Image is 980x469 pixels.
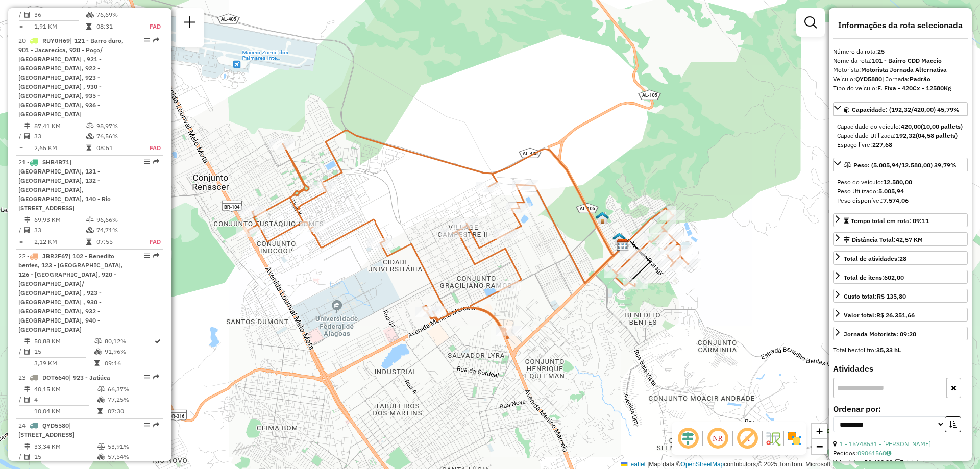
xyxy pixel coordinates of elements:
i: Tempo total em rota [86,23,91,30]
td: = [18,358,23,368]
div: Capacidade: (192,32/420,00) 45,79% [833,118,968,154]
a: 1 - 15748531 - [PERSON_NAME] [840,440,931,448]
span: 24 - [18,422,75,438]
a: Capacidade: (192,32/420,00) 45,79% [833,102,968,116]
td: 87,41 KM [34,121,86,131]
strong: 28 [899,255,906,262]
em: Rota exportada [153,253,159,259]
td: 07:55 [96,237,138,247]
td: 33 [34,225,86,235]
img: Exibir/Ocultar setores [786,430,802,447]
i: Distância Total [24,338,30,344]
strong: 602,00 [884,274,904,281]
span: 22 - [18,252,123,333]
em: Rota exportada [153,159,159,165]
td: 76,56% [96,131,138,141]
a: Zoom in [812,424,827,439]
td: 2,12 KM [34,237,86,247]
span: DOT6640 [42,374,69,381]
span: | 121 - Barro duro, 901 - Jacarecica, 920 - Poço/ [GEOGRAPHIC_DATA] , 921 - [GEOGRAPHIC_DATA], 92... [18,37,124,118]
span: | 923 - Jatiúca [69,374,110,381]
strong: Padrão [910,75,930,83]
td: FAD [138,21,161,32]
strong: F. Fixa - 420Cx - 12580Kg [877,84,951,92]
td: 15 [34,347,94,357]
i: Distância Total [24,123,30,129]
em: Opções [144,159,150,165]
i: % de utilização do peso [97,386,105,392]
td: / [18,131,23,141]
i: Total de Atividades [24,12,30,18]
span: QYD5580 [42,422,69,429]
div: Valor total: R$ 408,82 [833,458,968,467]
i: % de utilização da cubagem [86,12,94,18]
td: 10,04 KM [34,406,97,416]
em: Opções [144,422,150,428]
td: FAD [138,237,161,247]
td: 09:16 [104,358,154,368]
i: % de utilização do peso [86,217,94,223]
a: Nova sessão e pesquisa [180,12,200,35]
span: 23 - [18,374,110,381]
i: Total de Atividades [24,133,30,139]
em: Opções [144,37,150,43]
div: Veículo: [833,75,968,84]
div: Peso Utilizado: [837,187,964,196]
span: Ocultar deslocamento [676,426,700,451]
div: Custo total: [844,292,906,301]
span: | [647,461,649,468]
em: Opções [144,374,150,380]
i: Distância Total [24,217,30,223]
span: − [816,440,823,453]
a: Exibir filtros [800,12,821,33]
em: Opções [144,253,150,259]
div: Distância Total: [844,235,923,244]
i: Total de Atividades [24,227,30,233]
td: 1,91 KM [34,21,86,32]
div: Peso: (5.005,94/12.580,00) 39,79% [833,174,968,209]
span: Total de atividades: [844,255,906,262]
strong: 7.574,06 [883,196,909,204]
a: OpenStreetMap [681,461,724,468]
span: Peso: (5.005,94/12.580,00) 39,79% [853,161,957,169]
a: Custo total:R$ 135,80 [833,289,968,303]
div: Tipo do veículo: [833,84,968,93]
div: Número da rota: [833,47,968,56]
div: Capacidade do veículo: [837,122,964,131]
i: % de utilização da cubagem [97,454,105,460]
a: Total de itens:602,00 [833,270,968,284]
strong: (10,00 pallets) [921,122,963,130]
td: 08:51 [96,143,138,153]
span: | [GEOGRAPHIC_DATA], 131 - [GEOGRAPHIC_DATA], 132 - [GEOGRAPHIC_DATA], [GEOGRAPHIC_DATA], 140 - R... [18,158,111,212]
td: 40,15 KM [34,384,97,394]
span: 20 - [18,37,124,118]
td: 80,12% [104,336,154,347]
a: Total de atividades:28 [833,251,968,265]
span: Peso do veículo: [837,178,912,186]
div: Motorista: [833,65,968,75]
span: | 102 - Benedito bentes, 123 - [GEOGRAPHIC_DATA], 126 - [GEOGRAPHIC_DATA], 920 - [GEOGRAPHIC_DATA... [18,252,123,333]
td: 77,25% [107,394,159,405]
strong: 25 [877,47,885,55]
img: Fluxo de ruas [765,430,781,447]
i: Tempo total em rota [94,360,100,366]
a: Jornada Motorista: 09:20 [833,327,968,340]
td: 3,39 KM [34,358,94,368]
td: 2,65 KM [34,143,86,153]
i: Tempo total em rota [97,408,103,414]
a: Leaflet [621,461,646,468]
i: Tempo total em rota [86,239,91,245]
i: Total de Atividades [24,454,30,460]
span: Tempo total em rota: 09:11 [851,217,929,225]
td: 91,96% [104,347,154,357]
td: 57,54% [107,452,159,462]
em: Rota exportada [153,374,159,380]
td: / [18,452,23,462]
td: 15 [34,452,97,462]
span: Exibir todos [895,458,933,466]
strong: 420,00 [901,122,921,130]
img: UDC zumpy [596,211,609,225]
i: Rota otimizada [155,338,161,344]
td: = [18,406,23,416]
div: Total hectolitro: [833,345,968,355]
